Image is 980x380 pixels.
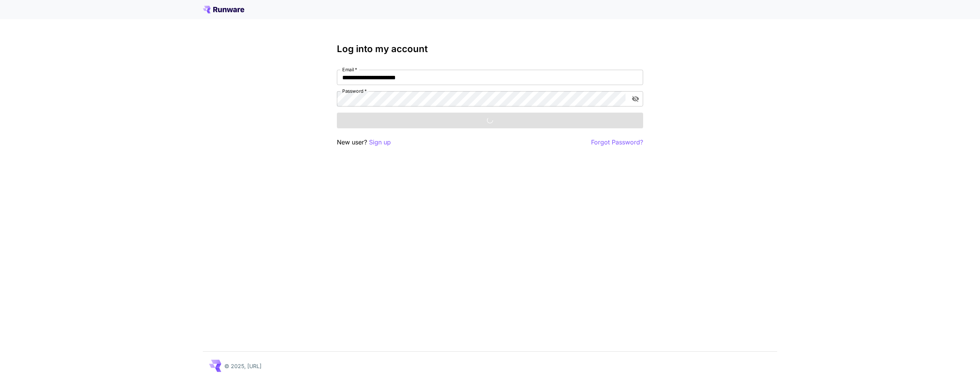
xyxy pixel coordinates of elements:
label: Password [342,88,367,94]
h3: Log into my account [337,44,643,54]
button: Sign up [369,138,391,147]
p: New user? [337,138,391,147]
button: toggle password visibility [629,92,642,106]
p: © 2025, [URL] [224,362,261,370]
label: Email [342,66,357,73]
button: Forgot Password? [591,138,643,147]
